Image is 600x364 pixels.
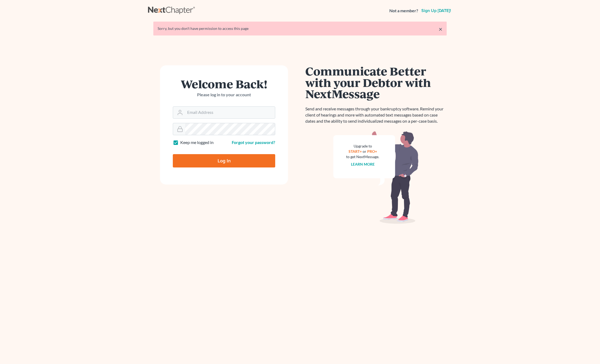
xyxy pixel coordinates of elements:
label: Keep me logged in [180,139,214,146]
a: Forgot your password? [232,140,275,145]
a: START+ [349,149,362,154]
div: to get NextMessage. [346,154,379,159]
a: × [439,26,442,32]
a: PRO+ [367,149,377,154]
h1: Communicate Better with your Debtor with NextMessage [305,65,447,99]
div: Upgrade to [346,143,379,149]
span: or [363,149,366,154]
img: nextmessage_bg-59042aed3d76b12b5cd301f8e5b87938c9018125f34e5fa2b7a6b67550977c72.svg [333,131,419,224]
h1: Welcome Back! [173,78,275,90]
a: Sign up [DATE]! [420,9,452,13]
input: Email Address [185,107,275,118]
strong: Not a member? [389,8,418,14]
p: Send and receive messages through your bankruptcy software. Remind your client of hearings and mo... [305,106,447,124]
input: Log In [173,154,275,167]
p: Please log in to your account [173,92,275,98]
div: Sorry, but you don't have permission to access this page [158,26,442,31]
a: Learn more [351,162,375,166]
